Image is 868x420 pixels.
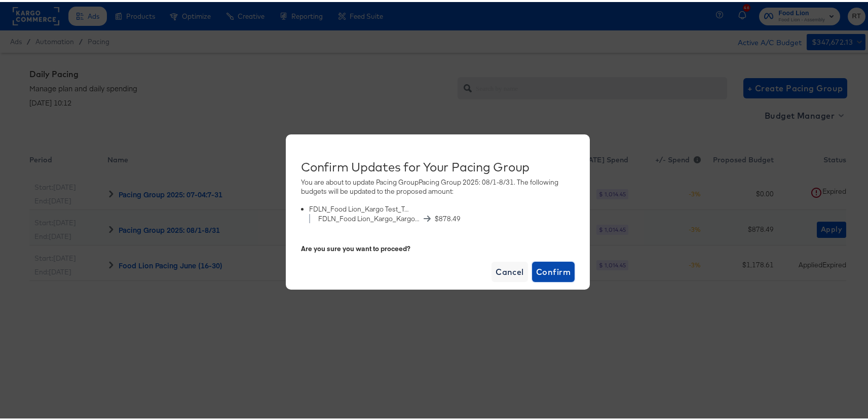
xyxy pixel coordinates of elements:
span: Cancel [496,263,524,277]
div: FDLN_Food Lion_Kargo Test_Traffic_Brand Initiative_March_3.1.25-3.31.25 [309,202,410,212]
div: Confirm Updates for Your Pacing Group [301,158,575,172]
button: Cancel [492,260,528,280]
div: Are you sure you want to proceed? [301,242,575,252]
div: You are about to update Pacing Group Pacing Group 2025: 08/1-8/31 . The following budgets will be... [301,176,575,229]
button: Confirm [532,260,575,280]
span: Confirm [536,263,571,277]
span: FDLN_Food Lion_Kargo_Kargo Test Budgeting_Traffic_Incremental_March_3.1.25_3.31.25 [318,212,420,222]
span: $ 878.49 [435,212,461,222]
